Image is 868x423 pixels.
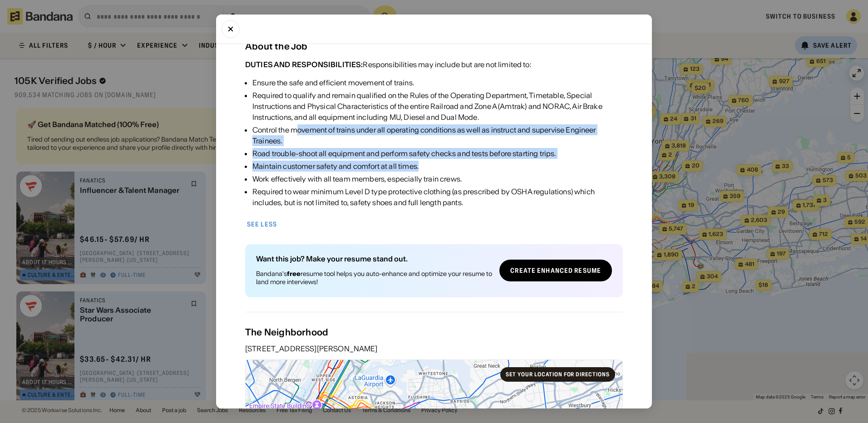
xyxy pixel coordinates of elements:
div: See less [247,221,277,227]
div: The Neighborhood [245,327,623,338]
div: Control the movement of trains under all operating conditions as well as instruct and supervise E... [252,124,623,146]
div: Road trouble-shoot all equipment and perform safety checks and tests before starting trips. [252,148,623,159]
div: About the Job [245,41,623,52]
div: Required to qualify and remain qualified on the Rules of the Operating Department, Timetable, Spe... [252,90,623,123]
div: Responsibilities may include but are not limited to: [245,59,531,70]
div: Work effectively with all team members, especially train crews. [252,173,623,184]
div: DUTIES AND RESPONSIBILITIES: [245,60,363,69]
div: Set your location for directions [506,372,610,377]
div: Required to wear minimum Level D type protective clothing (as prescribed by OSHA regulations) whi... [252,186,623,208]
div: Maintain customer safety and comfort at all times. [252,161,623,172]
div: Ensure the safe and efficient movement of trains. [252,77,623,88]
div: Bandana's resume tool helps you auto-enhance and optimize your resume to land more interviews! [256,270,492,286]
b: free [287,270,301,278]
div: Create Enhanced Resume [510,267,601,274]
div: Want this job? Make your resume stand out. [256,255,492,262]
a: Set your location for directions [500,367,615,382]
div: [STREET_ADDRESS][PERSON_NAME] [245,345,623,352]
button: Close [222,20,240,38]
